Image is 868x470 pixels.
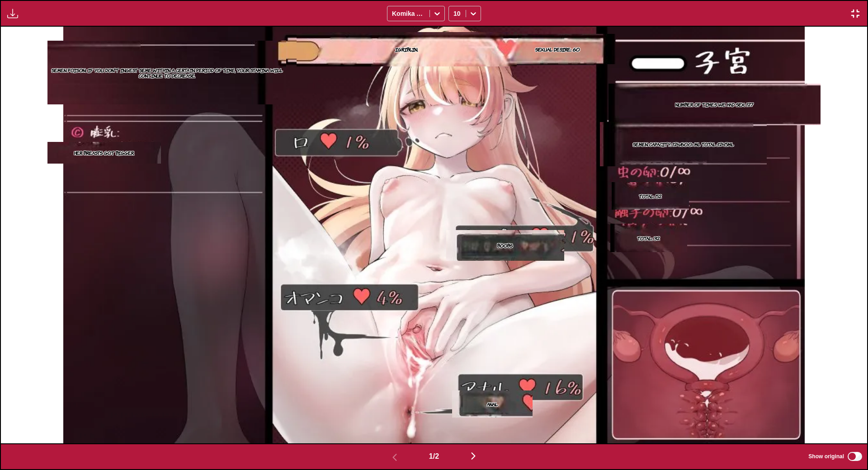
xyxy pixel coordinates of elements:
[468,451,479,461] img: Next page
[389,452,400,463] img: Previous page
[637,192,663,201] p: Total: 52
[808,453,844,460] span: Show original
[429,452,439,461] span: 1 / 2
[485,399,500,409] p: Anal
[47,66,286,80] p: Semen Poison: If you don't ingest seme within a certain period of time, your stamina will continu...
[631,140,736,149] p: Semen Capacity: 124/600; Ml Total :1245ml
[7,8,18,19] img: Download translated images
[393,45,420,54] p: Igriblin..
[72,148,136,157] p: Her breasts got bigger.
[674,100,755,109] p: Number of times we had sex: 127
[533,45,582,54] p: Sexual Desire: 60
[63,27,804,443] img: Manga Panel
[495,241,514,250] p: Boobs
[848,452,862,461] input: Show original
[636,234,661,243] p: Total: 32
